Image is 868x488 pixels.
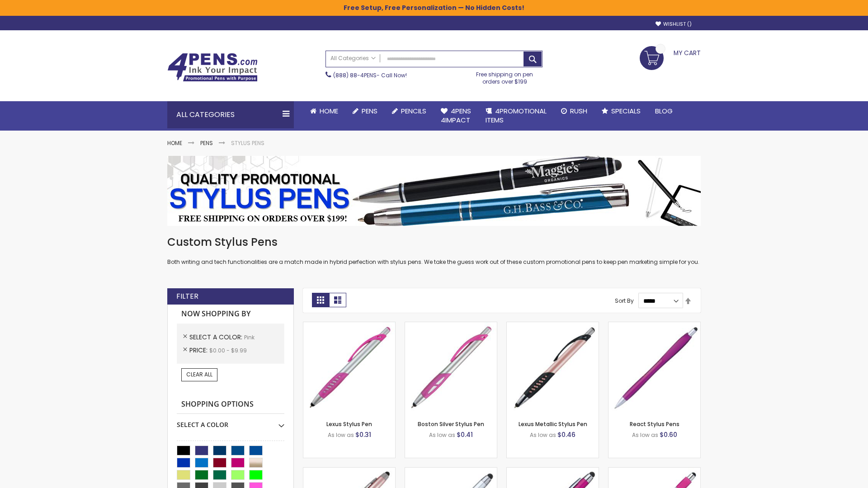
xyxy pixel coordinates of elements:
[303,322,395,414] img: Lexus Stylus Pen-Pink
[303,322,395,329] a: Lexus Stylus Pen-Pink
[167,101,294,128] div: All Categories
[609,467,700,475] a: Pearl Element Stylus Pens-Pink
[362,106,377,116] span: Pens
[312,293,329,307] strong: Grid
[655,106,673,116] span: Blog
[333,71,407,79] span: - Call Now!
[244,333,255,341] span: Pink
[167,235,701,266] div: Both writing and tech functionalities are a match made in hybrid perfection with stylus pens. We ...
[609,322,700,414] img: React Stylus Pens-Pink
[507,322,599,329] a: Lexus Metallic Stylus Pen-Pink
[486,106,547,125] span: 4PROMOTIONAL ITEMS
[176,291,198,301] strong: Filter
[303,101,345,121] a: Home
[467,67,543,85] div: Free shipping on pen orders over $199
[177,305,284,324] strong: Now Shopping by
[418,420,484,428] a: Boston Silver Stylus Pen
[355,430,371,439] span: $0.31
[181,368,217,381] a: Clear All
[609,322,700,329] a: React Stylus Pens-Pink
[405,322,497,414] img: Boston Silver Stylus Pen-Pink
[200,139,213,147] a: Pens
[303,467,395,475] a: Lory Metallic Stylus Pen-Pink
[632,431,658,439] span: As low as
[507,322,599,414] img: Lexus Metallic Stylus Pen-Pink
[554,101,594,121] a: Rush
[615,297,634,305] label: Sort By
[189,333,244,342] span: Select A Color
[478,101,554,131] a: 4PROMOTIONALITEMS
[177,414,284,429] div: Select A Color
[345,101,385,121] a: Pens
[570,106,587,116] span: Rush
[167,156,701,226] img: Stylus Pens
[557,430,576,439] span: $0.46
[167,235,701,249] h1: Custom Stylus Pens
[457,430,473,439] span: $0.41
[660,430,677,439] span: $0.60
[656,21,692,28] a: Wishlist
[429,431,455,439] span: As low as
[401,106,426,116] span: Pencils
[330,55,376,62] span: All Categories
[405,322,497,329] a: Boston Silver Stylus Pen-Pink
[648,101,680,121] a: Blog
[326,420,372,428] a: Lexus Stylus Pen
[530,431,556,439] span: As low as
[177,395,284,414] strong: Shopping Options
[231,139,264,147] strong: Stylus Pens
[333,71,377,79] a: (888) 88-4PENS
[167,139,182,147] a: Home
[326,51,380,66] a: All Categories
[630,420,679,428] a: React Stylus Pens
[189,346,209,355] span: Price
[405,467,497,475] a: Silver Cool Grip Stylus Pen-Pink
[434,101,478,131] a: 4Pens4impact
[507,467,599,475] a: Metallic Cool Grip Stylus Pen-Pink
[167,53,258,82] img: 4Pens Custom Pens and Promotional Products
[441,106,471,125] span: 4Pens 4impact
[519,420,587,428] a: Lexus Metallic Stylus Pen
[594,101,648,121] a: Specials
[320,106,338,116] span: Home
[611,106,641,116] span: Specials
[209,347,247,354] span: $0.00 - $9.99
[385,101,434,121] a: Pencils
[186,371,212,378] span: Clear All
[328,431,354,439] span: As low as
